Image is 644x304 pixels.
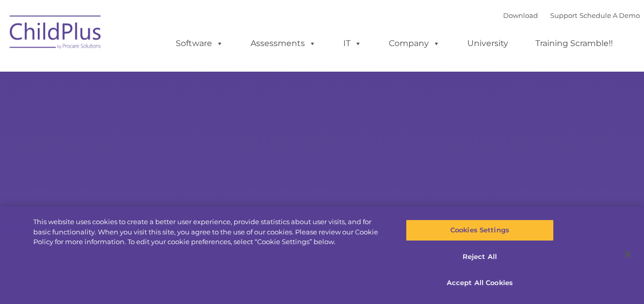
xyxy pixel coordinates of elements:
[333,33,372,54] a: IT
[406,246,554,268] button: Reject All
[240,33,326,54] a: Assessments
[406,272,554,294] button: Accept All Cookies
[503,11,538,19] a: Download
[406,220,554,241] button: Cookies Settings
[5,8,107,59] img: ChildPlus by Procare Solutions
[550,11,577,19] a: Support
[165,33,234,54] a: Software
[379,33,450,54] a: Company
[525,33,623,54] a: Training Scramble!!
[616,243,639,266] button: Close
[503,11,640,19] font: |
[33,217,386,247] div: This website uses cookies to create a better user experience, provide statistics about user visit...
[457,33,518,54] a: University
[579,11,640,19] a: Schedule A Demo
